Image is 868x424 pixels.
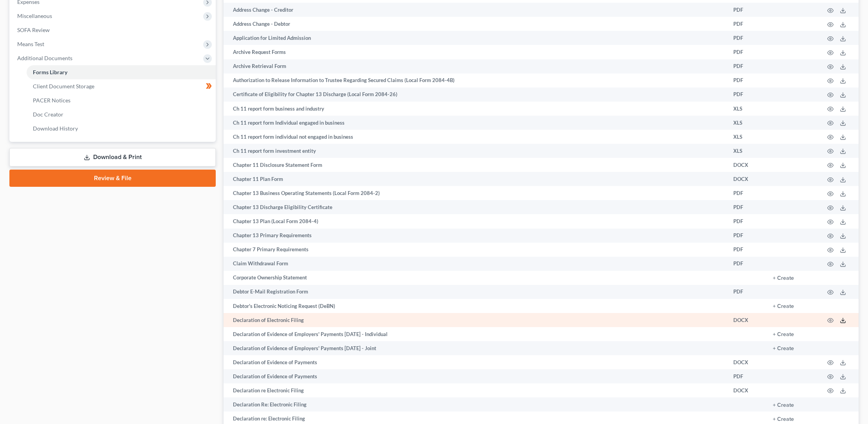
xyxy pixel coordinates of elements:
[27,65,216,79] a: Forms Library
[773,332,794,337] button: + Create
[9,170,216,187] a: Review & File
[33,69,67,75] span: Forms Library
[27,79,216,93] a: Client Document Storage
[727,88,767,102] td: PDF
[17,13,52,19] span: Miscellaneous
[773,417,794,422] button: + Create
[727,116,767,130] td: XLS
[33,97,70,104] span: PACER Notices
[727,214,767,228] td: PDF
[773,276,794,281] button: + Create
[727,17,767,31] td: PDF
[727,45,767,59] td: PDF
[224,31,727,45] td: Application for Limited Admission
[224,158,727,172] td: Chapter 11 Disclosure Statement Form
[727,172,767,186] td: DOCX
[224,3,727,17] td: Address Change - Creditor
[17,27,50,33] span: SOFA Review
[727,369,767,383] td: PDF
[727,102,767,116] td: XLS
[9,148,216,166] a: Download & Print
[727,158,767,172] td: DOCX
[33,83,94,89] span: Client Document Storage
[11,23,216,37] a: SOFA Review
[773,304,794,309] button: + Create
[224,383,727,397] td: Declaration re Electronic Filing
[224,257,727,271] td: Claim Withdrawal Form
[33,125,78,132] span: Download History
[727,73,767,88] td: PDF
[727,243,767,257] td: PDF
[224,200,727,214] td: Chapter 13 Discharge Eligibility Certificate
[224,172,727,186] td: Chapter 11 Plan Form
[224,59,727,73] td: Archive Retrieval Form
[773,403,794,408] button: + Create
[33,111,63,118] span: Doc Creator
[224,397,727,411] td: Declaration Re: Electronic Filing
[224,285,727,299] td: Debtor E-Mail Registration Form
[224,130,727,144] td: Ch 11 report form individual not engaged in business
[27,122,216,136] a: Download History
[224,299,727,313] td: Debtor's Electronic Noticing Request (DeBN)
[224,73,727,88] td: Authorization to Release Information to Trustee Regarding Secured Claims (Local Form 2084-4B)
[727,313,767,327] td: DOCX
[727,355,767,369] td: DOCX
[727,285,767,299] td: PDF
[727,257,767,271] td: PDF
[727,130,767,144] td: XLS
[727,186,767,200] td: PDF
[17,55,72,61] span: Additional Documents
[727,200,767,214] td: PDF
[224,243,727,257] td: Chapter 7 Primary Requirements
[224,214,727,228] td: Chapter 13 Plan (Local Form 2084-4)
[224,313,727,327] td: Declaration of Electronic Filing
[224,271,727,285] td: Corporate Ownership Statement
[224,186,727,200] td: Chapter 13 Business Operating Statements (Local Form 2084-2)
[727,229,767,243] td: PDF
[224,355,727,369] td: Declaration of Evidence of Payments
[224,341,727,355] td: Declaration of Evidence of Employers' Payments [DATE] - Joint
[224,17,727,31] td: Address Change - Debtor
[27,107,216,122] a: Doc Creator
[224,116,727,130] td: Ch 11 report form Individual engaged in business
[27,93,216,107] a: PACER Notices
[727,59,767,73] td: PDF
[224,88,727,102] td: Certificate of Eligibility for Chapter 13 Discharge (Local Form 2084-26)
[727,3,767,17] td: PDF
[224,369,727,383] td: Declaration of Evidence of Payments
[224,45,727,59] td: Archive Request Forms
[224,144,727,158] td: Ch 11 report form investment entity
[17,41,44,47] span: Means Test
[727,144,767,158] td: XLS
[224,327,727,341] td: Declaration of Evidence of Employers' Payments [DATE] - Individual
[773,346,794,351] button: + Create
[224,229,727,243] td: Chapter 13 Primary Requirements
[224,102,727,116] td: Ch 11 report form business and industry
[727,383,767,397] td: DOCX
[727,31,767,45] td: PDF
